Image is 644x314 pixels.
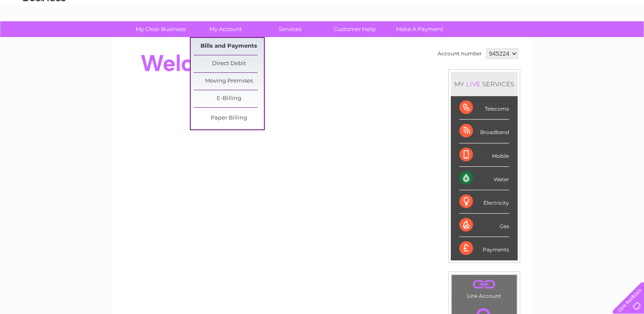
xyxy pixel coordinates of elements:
[23,22,66,48] img: logo.png
[190,21,260,37] a: My Account
[194,90,264,107] a: E-Billing
[459,190,509,214] div: Electricity
[459,237,509,260] div: Payments
[194,55,264,72] a: Direct Debit
[539,36,565,43] a: Telecoms
[194,110,264,127] a: Paper Billing
[515,36,534,43] a: Energy
[451,274,517,301] td: Link Account
[194,73,264,90] a: Moving Premises
[451,72,518,96] div: MY SERVICES
[255,21,325,37] a: Services
[126,21,196,37] a: My Clear Business
[459,143,509,167] div: Mobile
[484,4,542,15] a: 0333 014 3131
[616,36,636,43] a: Log out
[454,277,515,292] a: .
[459,214,509,237] div: Gas
[459,96,509,120] div: Telecoms
[459,120,509,143] div: Broadband
[570,36,582,43] a: Blog
[121,5,524,41] div: Clear Business is a trading name of Verastar Limited (registered in [GEOGRAPHIC_DATA] No. 3667643...
[587,36,608,43] a: Contact
[435,46,484,61] td: Account number
[459,167,509,190] div: Water
[384,21,455,37] a: Make A Payment
[464,80,482,88] div: LIVE
[494,36,510,43] a: Water
[320,21,390,37] a: Customer Help
[194,38,264,55] a: Bills and Payments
